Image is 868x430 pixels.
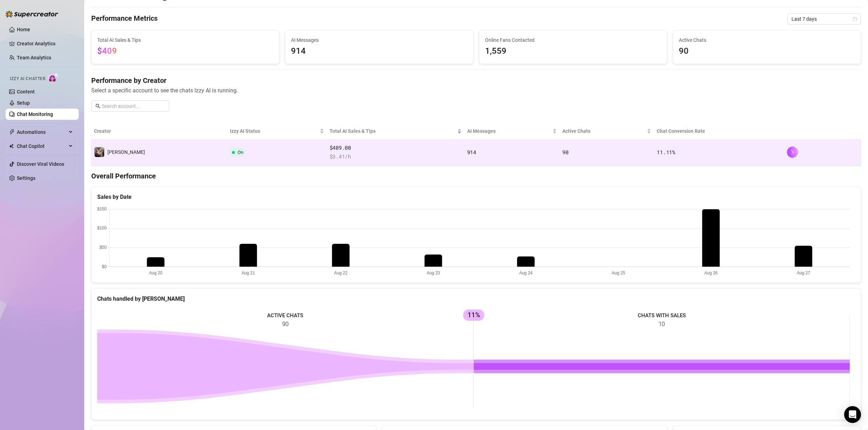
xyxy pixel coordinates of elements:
span: [PERSON_NAME] [107,149,145,155]
span: 11.11 % [657,149,675,156]
span: Izzy AI Chatter [10,76,45,82]
span: $ 3.41 /h [330,152,462,161]
div: Open Intercom Messenger [844,406,861,423]
span: AI Messages [291,36,467,44]
a: Team Analytics [17,55,51,60]
span: Last 7 days [791,14,857,24]
span: 90 [562,149,568,156]
img: logo-BBDzfeDw.svg [6,11,58,18]
a: Setup [17,100,30,106]
span: right [790,150,795,155]
div: Chats handled by [PERSON_NAME] [97,294,855,303]
a: Settings [17,175,35,181]
h4: Performance by Creator [91,76,861,85]
span: 1,559 [485,45,661,58]
span: On [238,150,243,155]
a: Discover Viral Videos [17,161,64,167]
input: Search account... [102,102,165,110]
span: Select a specific account to see the chats Izzy AI is running. [91,86,861,95]
span: Automations [17,126,67,138]
span: $409 [97,46,117,56]
th: Active Chats [559,123,654,139]
span: $409.00 [330,144,462,152]
a: Content [17,89,35,95]
button: right [787,146,798,158]
a: Creator Analytics [17,38,73,49]
div: Sales by Date [97,193,855,201]
a: Chat Monitoring [17,111,53,117]
span: AI Messages [467,127,551,135]
th: AI Messages [464,123,560,139]
img: Chat Copilot [9,144,14,149]
span: Online Fans Contacted [485,36,661,44]
span: thunderbolt [9,129,15,135]
span: Izzy AI Status [230,127,318,135]
th: Chat Conversion Rate [654,123,784,139]
span: Active Chats [679,36,855,44]
th: Total AI Sales & Tips [327,123,464,139]
span: calendar [853,17,857,21]
th: Izzy AI Status [227,123,327,139]
a: Home [17,27,30,32]
span: Active Chats [562,127,645,135]
span: Chat Copilot [17,141,67,152]
th: Creator [91,123,227,139]
span: search [95,104,100,109]
h4: Performance Metrics [91,13,158,25]
span: Total AI Sales & Tips [330,127,456,135]
h4: Overall Performance [91,171,861,181]
img: AI Chatter [48,73,59,83]
span: 914 [291,45,467,58]
span: 90 [679,45,855,58]
img: Sophie [94,147,104,157]
span: 914 [467,149,476,156]
span: Total AI Sales & Tips [97,36,273,44]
